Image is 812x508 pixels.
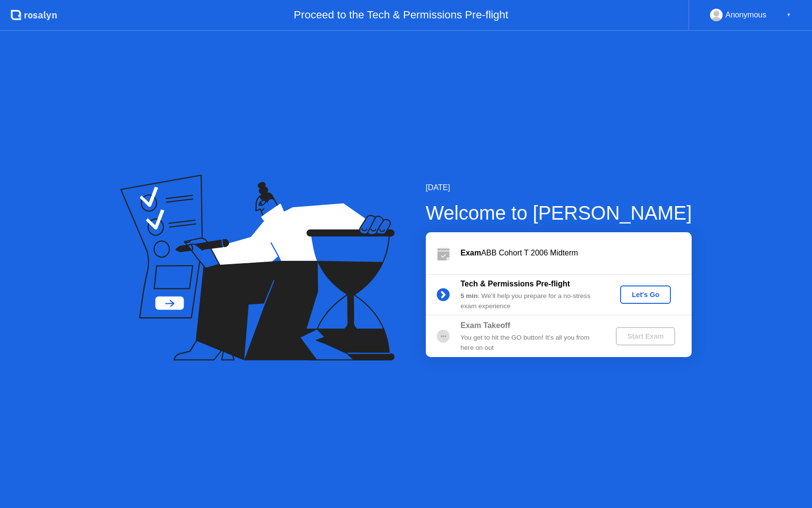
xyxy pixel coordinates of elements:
[426,198,692,227] div: Welcome to [PERSON_NAME]
[624,291,667,299] div: Let's Go
[616,327,675,345] button: Start Exam
[461,292,478,299] b: 5 min
[725,9,767,21] div: Anonymous
[426,182,692,194] div: [DATE]
[461,333,600,353] div: You get to hit the GO button! It’s all you from here on out
[461,249,481,257] b: Exam
[461,321,510,329] b: Exam Takeoff
[620,285,671,304] button: Let's Go
[461,291,600,311] div: : We’ll help you prepare for a no-stress exam experience
[461,280,570,288] b: Tech & Permissions Pre-flight
[786,9,791,21] div: ▼
[620,332,671,340] div: Start Exam
[461,247,692,259] div: ABB Cohort T 2006 Midterm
